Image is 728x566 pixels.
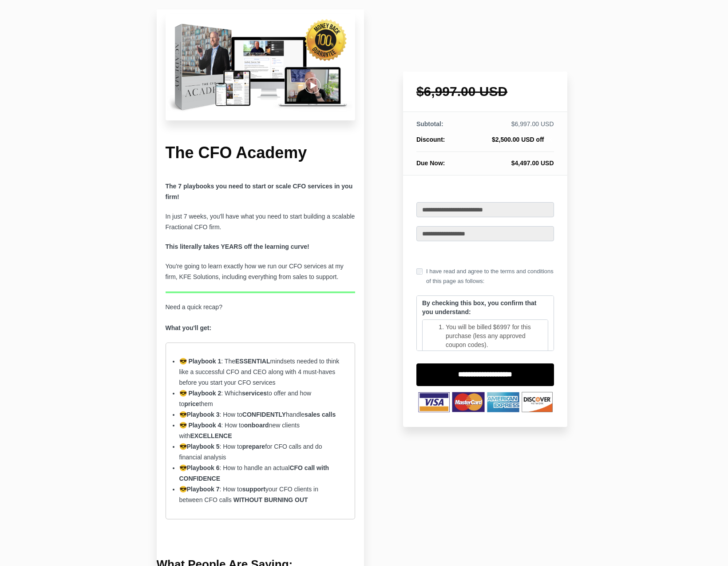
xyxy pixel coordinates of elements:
strong: By checking this box, you confirm that you understand: [422,299,536,315]
span: $4,497.00 USD [511,159,554,167]
span: 😎 : How to handle an actual [179,464,329,482]
img: TNbqccpWSzOQmI4HNVXb_Untitled_design-53.png [416,391,554,413]
strong: sales [305,411,320,418]
strong: ESSENTIAL [235,358,270,365]
b: The 7 playbooks you need to start or scale CFO services in you firm! [166,183,353,200]
strong: price [184,400,199,407]
li: You will receive Playbook 1 at the time of purchase. The additional 6 playbooks will be released ... [446,349,542,385]
th: Due Now: [416,152,460,168]
li: : The mindsets needed to think like a successful CFO and CEO along with 4 must-haves before you s... [179,356,342,388]
span: 😎 : How to your CFO clients in between CFO calls [179,486,318,503]
strong: Playbook 7 [187,486,220,493]
a: close [544,136,554,146]
span: Subtotal: [416,120,443,128]
strong: CFO call with CONFIDENCE [179,464,329,482]
a: Use a different card [416,250,554,260]
a: Logout [526,189,554,202]
strong: What you'll get: [166,324,212,331]
strong: WITHOUT BURNING OUT [233,496,308,503]
label: I have read and agree to the terms and conditions of this page as follows: [416,267,554,286]
img: c16be55-448c-d20c-6def-ad6c686240a2_Untitled_design-20.png [166,14,356,120]
h1: The CFO Academy [166,143,356,163]
span: 😎 : How to for CFO calls and do financial analysis [179,443,322,461]
p: In just 7 weeks, you'll have what you need to start building a scalable Fractional CFO firm. [166,211,356,233]
li: You will be billed $6997 for this purchase (less any approved coupon codes). [446,323,542,349]
th: Discount: [416,135,460,152]
strong: calls [322,411,336,418]
strong: prepare [242,443,265,450]
span: : Which to offer and how to them [179,390,312,407]
strong: onboard [244,422,269,429]
strong: support [242,486,265,493]
span: 😎 : How to handle [179,411,336,418]
input: I have read and agree to the terms and conditions of this page as follows: [416,268,423,275]
strong: 😎 Playbook 2 [179,390,222,397]
td: $6,997.00 USD [460,120,554,135]
i: close [546,136,554,143]
strong: This literally takes YEARS off the learning curve! [166,243,309,250]
strong: services [242,390,267,397]
span: $2,500.00 USD off [492,136,544,143]
p: You're going to learn exactly how we run our CFO services at my firm, KFE Solutions, including ev... [166,261,356,283]
span: : How to new clients with [179,422,300,439]
strong: Playbook 6 [187,464,220,471]
p: Need a quick recap? [166,302,356,334]
strong: Playbook 5 [187,443,220,450]
strong: Playbook 3 [187,411,220,418]
strong: EXCELLENCE [190,432,232,439]
strong: 😎 Playbook 1 [179,358,222,365]
strong: 😎 Playbook 4 [179,422,222,429]
strong: CONFIDENTLY [242,411,286,418]
h1: $6,997.00 USD [416,85,554,98]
